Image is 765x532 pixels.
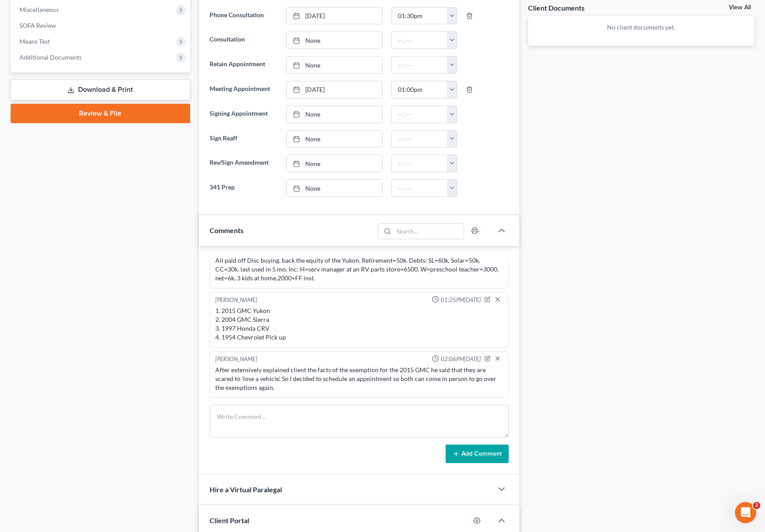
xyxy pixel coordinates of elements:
input: -- : -- [392,131,447,147]
label: Sign Reaff [205,130,282,148]
span: Client Portal [210,516,249,524]
iframe: Intercom live chat [735,502,756,523]
div: [PERSON_NAME] [215,355,257,364]
span: 01:25PM[DATE] [441,296,481,304]
label: Phone Consultation [205,7,282,25]
span: Means Test [19,38,50,45]
a: None [287,106,382,123]
label: Signing Appointment [205,106,282,123]
input: Search... [394,224,464,239]
input: -- : -- [392,106,447,123]
a: None [287,131,382,147]
input: -- : -- [392,180,447,196]
a: None [287,155,382,172]
input: -- : -- [392,81,447,98]
span: Comments [210,226,244,234]
button: Add Comment [446,445,509,463]
a: SOFA Review [12,18,190,34]
p: No client documents yet. [535,23,747,32]
a: [DATE] [287,8,382,24]
a: View All [729,4,751,11]
a: Download & Print [11,79,190,100]
a: None [287,32,382,49]
span: 2 [753,502,760,509]
span: Miscellaneous [19,6,59,13]
div: [PERSON_NAME] [215,296,257,305]
span: 02:06PM[DATE] [441,355,481,363]
a: None [287,57,382,73]
input: -- : -- [392,57,447,73]
div: 1. 2015 GMC Yukon 2. 2004 GMC Sierra 3. 1997 Honda CRV 4. 1954 Chevrolet Pick up [215,306,503,342]
input: -- : -- [392,155,447,172]
div: Ind(M). Filed [DATE] 10-60175 [DATE]. Married. Buying O=210K, V=348k, P=1728, retain.2015 GMC Yuk... [215,238,503,283]
label: 341 Prep [205,179,282,197]
span: Additional Documents [19,53,82,61]
span: SOFA Review [19,22,56,29]
a: [DATE] [287,81,382,98]
span: Hire a Virtual Paralegal [210,485,282,494]
label: Rev/Sign Amendment [205,155,282,172]
label: Consultation [205,31,282,49]
input: -- : -- [392,8,447,24]
div: Client Documents [528,3,585,12]
div: After extensively explained client the facts of the exemption for the 2015 GMC he said that they ... [215,366,503,392]
input: -- : -- [392,32,447,49]
a: Review & File [11,104,190,123]
a: None [287,180,382,196]
label: Retain Appointment [205,56,282,74]
label: Meeting Appointment [205,81,282,98]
